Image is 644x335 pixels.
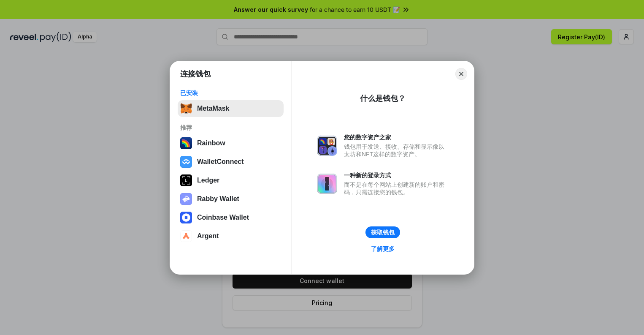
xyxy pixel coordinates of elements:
button: Rainbow [178,135,284,152]
img: svg+xml,%3Csvg%20xmlns%3D%22http%3A%2F%2Fwww.w3.org%2F2000%2Fsvg%22%20width%3D%2228%22%20height%3... [180,174,192,186]
h1: 连接钱包 [180,69,211,79]
div: WalletConnect [197,158,244,166]
img: svg+xml,%3Csvg%20width%3D%2228%22%20height%3D%2228%22%20viewBox%3D%220%200%2028%2028%22%20fill%3D... [180,156,192,168]
img: svg+xml,%3Csvg%20xmlns%3D%22http%3A%2F%2Fwww.w3.org%2F2000%2Fsvg%22%20fill%3D%22none%22%20viewBox... [180,193,192,205]
div: Rainbow [197,139,225,147]
button: Rabby Wallet [178,191,284,207]
div: 一种新的登录方式 [344,172,449,179]
img: svg+xml,%3Csvg%20width%3D%2228%22%20height%3D%2228%22%20viewBox%3D%220%200%2028%2028%22%20fill%3D... [180,212,192,223]
button: MetaMask [178,100,284,117]
img: svg+xml,%3Csvg%20fill%3D%22none%22%20height%3D%2233%22%20viewBox%3D%220%200%2035%2033%22%20width%... [180,103,192,114]
button: Ledger [178,172,284,189]
div: 什么是钱包？ [360,93,406,103]
div: Argent [197,232,219,240]
div: 推荐 [180,124,281,131]
div: 获取钱包 [371,229,395,236]
div: Rabby Wallet [197,195,239,203]
div: MetaMask [197,105,229,112]
div: 您的数字资产之家 [344,133,449,141]
a: 了解更多 [366,243,400,254]
img: svg+xml,%3Csvg%20xmlns%3D%22http%3A%2F%2Fwww.w3.org%2F2000%2Fsvg%22%20fill%3D%22none%22%20viewBox... [317,136,337,156]
button: WalletConnect [178,153,284,170]
button: Close [455,68,467,80]
div: 钱包用于发送、接收、存储和显示像以太坊和NFT这样的数字资产。 [344,143,449,158]
img: svg+xml,%3Csvg%20width%3D%22120%22%20height%3D%22120%22%20viewBox%3D%220%200%20120%20120%22%20fil... [180,137,192,149]
button: Argent [178,228,284,245]
img: svg+xml,%3Csvg%20width%3D%2228%22%20height%3D%2228%22%20viewBox%3D%220%200%2028%2028%22%20fill%3D... [180,230,192,242]
button: 获取钱包 [365,226,400,238]
div: Ledger [197,177,219,184]
button: Coinbase Wallet [178,209,284,226]
img: svg+xml,%3Csvg%20xmlns%3D%22http%3A%2F%2Fwww.w3.org%2F2000%2Fsvg%22%20fill%3D%22none%22%20viewBox... [317,174,337,194]
div: 已安装 [180,89,281,97]
div: 而不是在每个网站上创建新的账户和密码，只需连接您的钱包。 [344,181,449,196]
div: Coinbase Wallet [197,214,249,221]
div: 了解更多 [371,245,395,253]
